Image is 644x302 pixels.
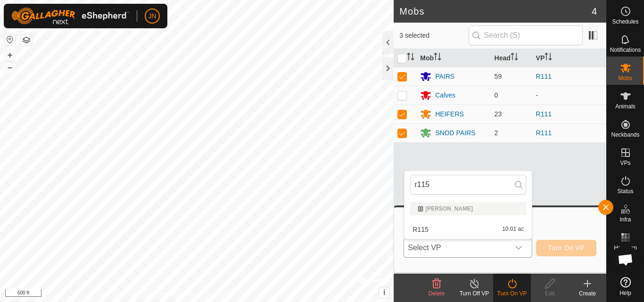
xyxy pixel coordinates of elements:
span: 3 selected [399,31,468,41]
div: Create [569,289,606,298]
button: + [4,49,16,61]
span: Heatmap [614,245,637,251]
span: Infra [619,217,631,222]
div: Open chat [611,245,640,274]
span: R115 [413,226,428,233]
span: Select VP [404,238,509,257]
span: Neckbands [611,132,639,138]
th: Head [491,49,532,67]
span: 10.01 ac [502,226,524,233]
span: Delete [429,290,445,297]
p-sorticon: Activate to sort [434,54,441,62]
a: Help [607,273,644,300]
h2: Mobs [399,6,592,17]
th: VP [532,49,606,67]
p-sorticon: Activate to sort [545,54,552,62]
span: 59 [495,73,502,80]
input: Search [410,175,526,195]
span: Notifications [610,47,641,53]
div: SNOD PAIRS [435,128,475,138]
button: Turn On VP [536,240,596,256]
a: Privacy Policy [160,290,195,298]
button: – [4,62,16,73]
span: Turn On VP [548,244,585,252]
span: Mobs [619,75,632,81]
span: i [383,288,385,296]
span: Help [619,290,631,296]
a: R111 [536,129,552,137]
span: Status [617,188,633,194]
span: 2 [495,129,498,137]
div: Turn On VP [493,289,531,298]
span: 0 [495,91,498,99]
button: Reset Map [4,34,16,45]
a: Contact Us [206,290,234,298]
ul: Option List [405,198,532,239]
p-sorticon: Activate to sort [407,54,414,62]
img: Gallagher Logo [11,8,129,24]
span: JN [148,11,156,21]
div: Turn Off VP [455,289,493,298]
button: Map Layers [21,34,32,46]
button: i [379,287,389,298]
a: R111 [536,73,552,80]
div: dropdown trigger [509,238,528,257]
li: R115 [405,220,532,239]
span: Schedules [612,19,638,24]
span: 4 [592,4,597,18]
th: Mob [416,49,490,67]
p-sorticon: Activate to sort [511,54,518,62]
span: VPs [620,160,630,166]
td: - [532,86,606,105]
div: HEIFERS [435,109,464,119]
div: [PERSON_NAME] [418,206,519,212]
span: Animals [615,104,636,109]
span: 23 [495,110,502,118]
div: Edit [531,289,569,298]
div: Calves [435,90,455,100]
a: R111 [536,110,552,118]
input: Search (S) [469,25,583,45]
div: PAIRS [435,72,454,82]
